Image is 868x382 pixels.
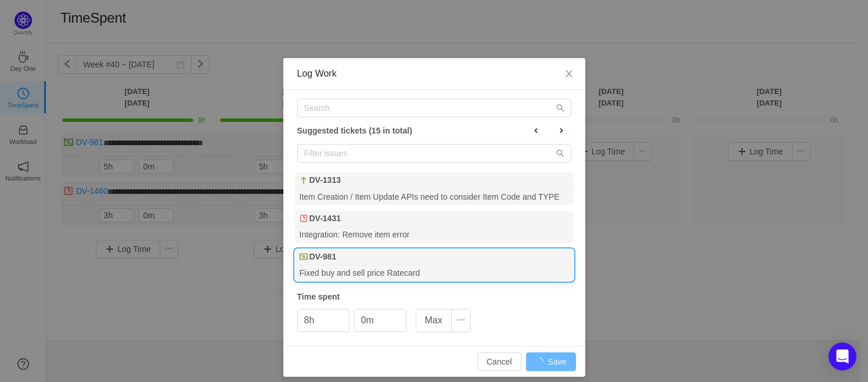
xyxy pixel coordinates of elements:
[309,251,337,263] b: DV-981
[556,104,564,112] i: icon: search
[309,174,341,186] b: DV-1313
[556,149,564,157] i: icon: search
[416,309,452,332] button: Max
[295,227,574,243] div: Integration: Remove item error
[553,58,585,91] button: Close
[297,123,571,138] div: Suggested tickets (15 in total)
[451,309,471,332] button: icon: ellipsis
[297,144,571,163] input: Filter issues
[300,176,308,185] img: Enhancement - Internal
[297,291,571,303] div: Time spent
[297,67,571,80] div: Log Work
[309,212,341,225] b: DV-1431
[295,189,574,204] div: Item Creation / Item Update APIs need to consider Item Code and TYPE
[300,214,308,222] img: Defect
[297,99,571,117] input: Search
[295,265,574,281] div: Fixed buy and sell price Ratecard
[564,69,574,78] i: icon: close
[829,343,856,370] div: Open Intercom Messenger
[477,352,521,371] button: Cancel
[300,253,308,261] img: Feature Request - Client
